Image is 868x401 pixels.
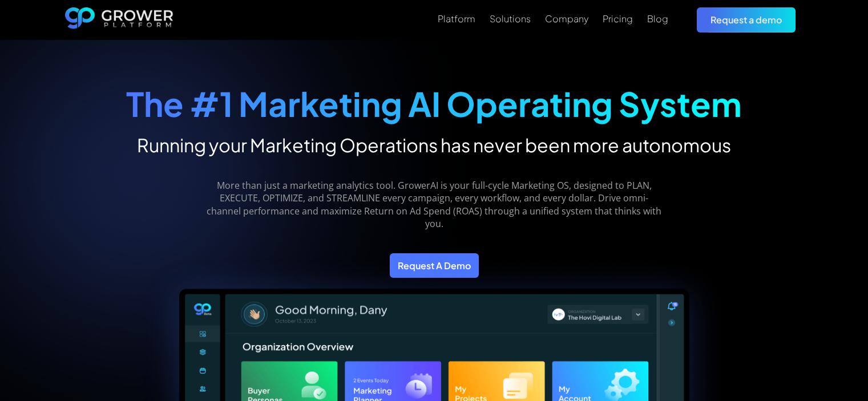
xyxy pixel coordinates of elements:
[205,179,663,230] p: More than just a marketing analytics tool. GrowerAI is your full-cycle Marketing OS, designed to ...
[490,12,531,26] a: Solutions
[603,12,633,26] a: Pricing
[126,83,742,124] strong: The #1 Marketing AI Operating System
[390,253,479,278] a: Request A Demo
[126,133,742,156] h2: Running your Marketing Operations has never been more autonomous
[697,7,796,32] a: Request a demo
[490,13,531,24] div: Solutions
[647,13,668,24] div: Blog
[438,13,475,24] div: Platform
[603,13,633,24] div: Pricing
[545,13,588,24] div: Company
[65,7,173,33] a: home
[438,12,475,26] a: Platform
[545,12,588,26] a: Company
[647,12,668,26] a: Blog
